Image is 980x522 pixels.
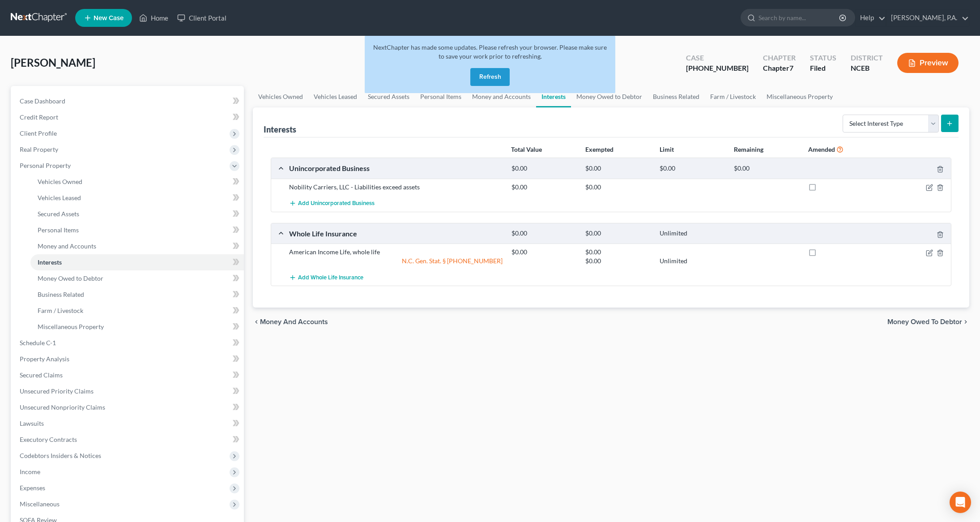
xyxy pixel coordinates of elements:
div: $0.00 [581,183,655,192]
span: Secured Claims [20,371,63,379]
span: Executory Contracts [20,436,77,443]
div: Case [686,53,749,63]
a: Farm / Livestock [30,303,244,319]
div: N.C. Gen. Stat. § [PHONE_NUMBER] [285,257,507,265]
span: Money and Accounts [260,318,328,325]
div: $0.00 [581,248,655,257]
div: Unlimited [655,229,729,238]
strong: Limit [660,145,674,153]
span: Money Owed to Debtor [38,274,103,282]
a: Case Dashboard [13,93,244,109]
span: Interests [38,258,62,266]
span: [PERSON_NAME] [11,56,95,69]
span: Farm / Livestock [38,307,83,314]
span: Unsecured Priority Claims [20,387,94,395]
span: Vehicles Owned [38,178,82,185]
a: Secured Assets [362,86,415,107]
span: Case Dashboard [20,97,65,105]
div: Unincorporated Business [285,163,507,173]
strong: Exempted [585,145,614,153]
span: Unsecured Nonpriority Claims [20,403,105,411]
button: chevron_left Money and Accounts [253,318,328,325]
a: Vehicles Leased [308,86,362,107]
a: Secured Assets [30,206,244,222]
button: Refresh [470,68,510,86]
a: Business Related [30,287,244,303]
span: Property Analysis [20,355,69,363]
a: Vehicles Owned [30,174,244,190]
span: Miscellaneous Property [38,323,104,330]
button: Add Unincorporated Business [289,195,375,212]
a: Unsecured Nonpriority Claims [13,399,244,415]
div: Whole Life Insurance [285,229,507,238]
span: Income [20,468,40,475]
span: Credit Report [20,113,58,121]
a: Money Owed to Debtor [30,270,244,287]
div: Filed [810,63,836,73]
a: Interests [30,254,244,270]
div: $0.00 [729,164,804,173]
a: Schedule C-1 [13,335,244,351]
div: Chapter [763,53,796,63]
div: $0.00 [507,248,581,257]
a: Miscellaneous Property [30,319,244,335]
a: Client Portal [173,10,231,26]
div: NCEB [851,63,883,73]
a: Farm / Livestock [705,86,761,107]
a: Miscellaneous Property [761,86,838,107]
a: Personal Items [30,222,244,238]
strong: Total Value [511,145,542,153]
span: Business Related [38,291,84,298]
a: Vehicles Owned [253,86,308,107]
div: American Income Life, whole life [285,248,507,257]
span: Personal Items [38,226,79,234]
span: Add Unincorporated Business [298,200,375,207]
div: $0.00 [581,164,655,173]
a: Money and Accounts [30,238,244,254]
a: Help [856,10,886,26]
strong: Amended [808,145,835,153]
span: Real Property [20,145,58,153]
div: District [851,53,883,63]
a: Credit Report [13,109,244,125]
span: Miscellaneous [20,500,60,508]
i: chevron_left [253,318,260,325]
a: Vehicles Leased [30,190,244,206]
a: Property Analysis [13,351,244,367]
div: Status [810,53,836,63]
a: Lawsuits [13,415,244,432]
span: Money and Accounts [38,242,96,250]
div: Open Intercom Messenger [950,492,971,513]
button: Preview [897,53,959,73]
a: Secured Claims [13,367,244,383]
span: Lawsuits [20,419,44,427]
i: chevron_right [962,318,969,325]
span: Personal Property [20,162,71,169]
strong: Remaining [734,145,763,153]
span: Money Owed to Debtor [887,318,962,325]
input: Search by name... [758,9,840,26]
button: Add Whole Life Insurance [289,269,363,286]
div: Chapter [763,63,796,73]
div: Nobility Carriers, LLC - Liabilities exceed assets [285,183,507,192]
span: NextChapter has made some updates. Please refresh your browser. Please make sure to save your wor... [373,43,607,60]
div: [PHONE_NUMBER] [686,63,749,73]
span: Add Whole Life Insurance [298,274,363,281]
span: New Case [94,15,124,21]
a: Executory Contracts [13,432,244,448]
div: $0.00 [655,164,729,173]
a: Unsecured Priority Claims [13,383,244,399]
span: Schedule C-1 [20,339,56,347]
div: $0.00 [507,229,581,238]
span: Expenses [20,484,45,492]
div: $0.00 [507,164,581,173]
a: Business Related [648,86,705,107]
span: Secured Assets [38,210,79,218]
button: Money Owed to Debtor chevron_right [887,318,969,325]
span: Codebtors Insiders & Notices [20,452,101,459]
div: $0.00 [581,229,655,238]
div: Unlimited [655,257,729,265]
div: $0.00 [581,257,655,265]
a: [PERSON_NAME], P.A. [886,10,969,26]
a: Home [135,10,173,26]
